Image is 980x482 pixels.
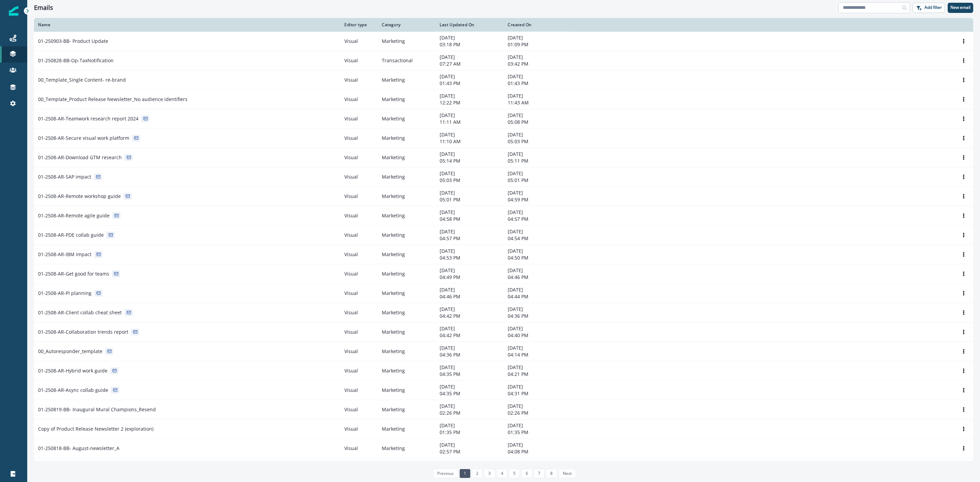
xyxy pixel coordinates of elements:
a: Page 5 [509,469,520,478]
p: 02:57 PM [440,448,500,455]
td: Visual [340,70,378,90]
a: 01-2508-AR-Get good for teamsVisualMarketing[DATE]04:49 PM[DATE]04:46 PMOptions [34,264,973,284]
button: Options [958,404,969,415]
p: 04:57 PM [508,216,568,222]
p: 00_Template_Single Content- re-brand [38,77,126,83]
td: Visual [340,148,378,167]
td: Visual [340,245,378,264]
td: Marketing [378,129,436,148]
p: [DATE] [508,228,568,235]
button: Options [958,75,969,85]
a: 00_Template_Product Release Newsletter_No audience identifiersVisualMarketing[DATE]12:22 PM[DATE]... [34,90,973,109]
p: 01:09 PM [508,41,568,48]
td: Visual [340,322,378,342]
ul: Pagination [431,469,576,478]
p: 05:08 PM [508,119,568,126]
td: Marketing [378,342,436,361]
h1: Emails [34,4,53,12]
td: Marketing [378,400,436,419]
td: Visual [340,167,378,187]
td: Marketing [378,458,436,478]
p: 04:42 PM [440,313,500,319]
td: Visual [340,400,378,419]
a: 01-250819-BB- Inaugural Mural Champions_ResendVisualMarketing[DATE]02:26 PM[DATE]02:26 PMOptions [34,400,973,419]
p: 01-2508-AR-Remote agile guide [38,212,110,219]
a: Copy of Product Release Newsletter 2 (exploration)VisualMarketing[DATE]01:35 PM[DATE]01:35 PMOptions [34,419,973,439]
p: [DATE] [508,364,568,371]
td: Marketing [378,361,436,381]
p: [DATE] [508,112,568,119]
p: [DATE] [508,248,568,254]
div: Editor type [344,22,374,28]
p: 01:43 PM [440,80,500,87]
p: [DATE] [440,112,500,119]
p: 01-2508-AR-IBM impact [38,251,92,258]
a: Page 1 is your current page [460,469,470,478]
p: [DATE] [440,364,500,371]
td: Visual [340,303,378,322]
p: [DATE] [508,267,568,274]
a: 01-2508-AR-Teamwork research report 2024VisualMarketing[DATE]11:11 AM[DATE]05:08 PMOptions [34,109,973,129]
td: Visual [340,109,378,129]
td: Visual [340,439,378,458]
td: Marketing [378,109,436,129]
p: Copy of Product Release Newsletter 2 (exploration) [38,426,153,432]
button: Options [958,346,969,356]
p: Add filter [925,5,942,10]
p: [DATE] [440,442,500,448]
div: Name [38,22,336,28]
p: [DATE] [440,422,500,429]
p: 01-2508-AR-SAP impact [38,173,91,180]
p: 04:53 PM [440,254,500,261]
p: [DATE] [440,286,500,293]
p: [DATE] [508,325,568,332]
p: 01-2508-AR-PDE collab guide [38,232,104,238]
p: 01-2508-AR-Client collab cheat sheet [38,309,122,316]
td: Visual [340,226,378,245]
button: Options [958,288,969,298]
td: Marketing [378,148,436,167]
p: [DATE] [508,286,568,293]
a: 01-250828-BB-Op-TaxNotificationVisualTransactional[DATE]07:27 AM[DATE]03:42 PMOptions [34,51,973,70]
p: 04:50 PM [508,254,568,261]
p: [DATE] [440,306,500,313]
p: 03:18 PM [440,41,500,48]
button: Options [958,114,969,124]
p: [DATE] [440,209,500,216]
p: [DATE] [440,383,500,390]
p: 12:22 PM [440,99,500,106]
td: Transactional [378,51,436,70]
button: Options [958,308,969,318]
td: Visual [340,206,378,226]
p: 04:44 PM [508,293,568,300]
td: Visual [340,419,378,439]
p: 05:03 PM [440,177,500,184]
a: Next page [559,469,576,478]
p: [DATE] [440,248,500,254]
p: [DATE] [508,442,568,448]
p: [DATE] [508,170,568,177]
td: Marketing [378,303,436,322]
button: Options [958,172,969,182]
a: 01-2508-AR-Remote agile guideVisualMarketing[DATE]04:58 PM[DATE]04:57 PMOptions [34,206,973,226]
button: Options [958,269,969,279]
a: Page 2 [472,469,483,478]
button: Options [958,191,969,201]
p: [DATE] [440,131,500,138]
td: Marketing [378,206,436,226]
button: Add filter [913,3,945,13]
p: 04:31 PM [508,390,568,397]
td: Marketing [378,381,436,400]
p: 05:01 PM [508,177,568,184]
p: 04:36 PM [440,351,500,358]
a: 01-2508-AR-SAP impactVisualMarketing[DATE]05:03 PM[DATE]05:01 PMOptions [34,167,973,187]
a: 01-2508-AR-Download GTM researchVisualMarketing[DATE]05:14 PM[DATE]05:11 PMOptions [34,148,973,167]
td: Visual [340,342,378,361]
p: [DATE] [508,34,568,41]
p: 01:35 PM [440,429,500,436]
td: Visual [340,284,378,303]
p: 00_Autoresponder_template [38,348,102,355]
p: [DATE] [508,54,568,61]
a: 01-2508-AR-Collaboration trends reportVisualMarketing[DATE]04:42 PM[DATE]04:40 PMOptions [34,322,973,342]
p: 01-2508-AR-PI planning [38,290,92,297]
